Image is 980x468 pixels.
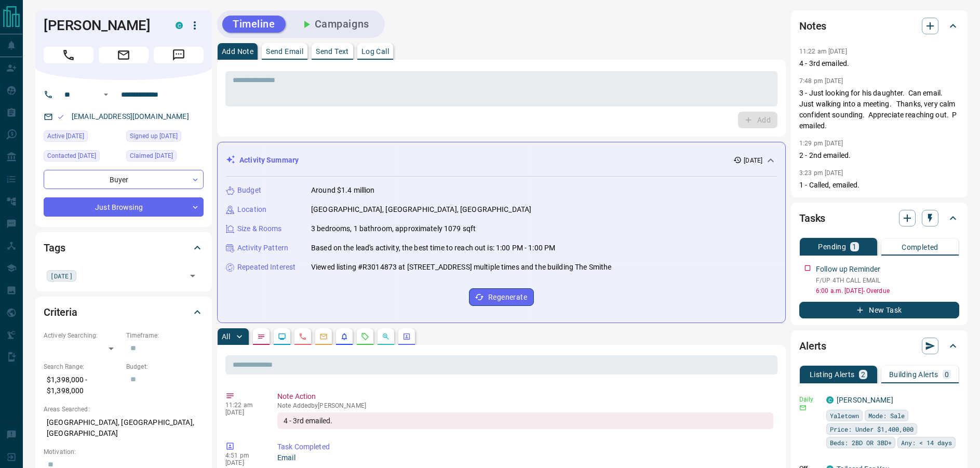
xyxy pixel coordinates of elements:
h2: Criteria [44,304,77,320]
svg: Email [799,404,807,411]
p: Listing Alerts [810,371,855,378]
p: [DATE] [225,409,262,416]
p: 0 [945,371,949,378]
h2: Tags [44,239,65,256]
p: Note Added by [PERSON_NAME] [277,402,773,409]
p: Pending [818,243,846,250]
p: 6:00 a.m. [DATE] - Overdue [816,286,959,296]
span: Beds: 2BD OR 3BD+ [830,437,892,448]
p: 1 [852,243,856,250]
p: Completed [902,244,938,251]
div: Thu Sep 11 2025 [44,150,121,165]
p: [GEOGRAPHIC_DATA], [GEOGRAPHIC_DATA], [GEOGRAPHIC_DATA] [311,204,531,215]
svg: Opportunities [382,332,390,341]
p: 11:22 am [DATE] [799,48,847,55]
p: Size & Rooms [237,223,282,234]
p: [DATE] [744,156,762,165]
svg: Calls [299,332,307,341]
div: Tasks [799,206,959,231]
p: 4 - 3rd emailed. [799,58,959,69]
p: Areas Searched: [44,405,204,414]
span: Price: Under $1,400,000 [830,424,914,434]
p: Viewed listing #R3014873 at [STREET_ADDRESS] multiple times and the building The Smithe [311,262,611,273]
div: 4 - 3rd emailed. [277,412,773,429]
h2: Notes [799,18,826,34]
p: Log Call [361,48,389,55]
div: Mon Sep 08 2025 [44,130,121,145]
span: Call [44,47,93,63]
p: 3 - Just looking for his daughter. Can email. Just walking into a meeting. Thanks, very calm conf... [799,88,959,131]
p: 1 - Called, emailed. [799,180,959,191]
p: Building Alerts [889,371,938,378]
p: 4:51 pm [225,452,262,459]
p: All [222,333,230,340]
button: Timeline [222,16,286,33]
p: Task Completed [277,442,773,452]
svg: Emails [319,332,328,341]
div: Mon Sep 08 2025 [126,130,204,145]
p: Search Range: [44,362,121,371]
p: Note Action [277,391,773,402]
p: 2 - 2nd emailed. [799,150,959,161]
p: Send Text [316,48,349,55]
div: condos.ca [826,396,834,404]
p: Activity Summary [239,155,299,166]
button: Campaigns [290,16,380,33]
div: Tags [44,235,204,260]
p: F/UP 4TH CALL EMAIL [816,276,959,285]
span: Claimed [DATE] [130,151,173,161]
p: Based on the lead's activity, the best time to reach out is: 1:00 PM - 1:00 PM [311,243,555,253]
button: Open [100,88,112,101]
p: 2 [861,371,865,378]
div: condos.ca [176,22,183,29]
p: 1:29 pm [DATE] [799,140,843,147]
div: Criteria [44,300,204,325]
p: Budget: [126,362,204,371]
a: [EMAIL_ADDRESS][DOMAIN_NAME] [72,112,189,121]
p: Email [277,452,773,463]
span: Message [154,47,204,63]
div: Alerts [799,333,959,358]
p: 11:22 am [225,402,262,409]
p: Motivation: [44,447,204,457]
div: Activity Summary[DATE] [226,151,777,170]
span: Contacted [DATE] [47,151,96,161]
p: $1,398,000 - $1,398,000 [44,371,121,399]
p: Send Email [266,48,303,55]
p: Timeframe: [126,331,204,340]
button: Open [185,269,200,283]
span: Active [DATE] [47,131,84,141]
svg: Lead Browsing Activity [278,332,286,341]
h2: Alerts [799,338,826,354]
h1: [PERSON_NAME] [44,17,160,34]
p: [DATE] [225,459,262,466]
p: [GEOGRAPHIC_DATA], [GEOGRAPHIC_DATA], [GEOGRAPHIC_DATA] [44,414,204,442]
p: 3:23 pm [DATE] [799,169,843,177]
svg: Requests [361,332,369,341]
span: [DATE] [50,271,73,281]
p: 3 bedrooms, 1 bathroom, approximately 1079 sqft [311,223,476,234]
div: Tue Sep 09 2025 [126,150,204,165]
p: Location [237,204,266,215]
p: Follow up Reminder [816,264,880,275]
svg: Notes [257,332,265,341]
svg: Listing Alerts [340,332,348,341]
span: Mode: Sale [868,410,905,421]
p: Add Note [222,48,253,55]
svg: Email Valid [57,113,64,121]
button: New Task [799,302,959,318]
div: Notes [799,14,959,38]
p: Repeated Interest [237,262,296,273]
span: Any: < 14 days [901,437,952,448]
p: Daily [799,395,820,404]
a: [PERSON_NAME] [837,396,893,404]
p: Around $1.4 million [311,185,375,196]
p: 7:48 pm [DATE] [799,77,843,85]
p: Budget [237,185,261,196]
div: Just Browsing [44,197,204,217]
div: Buyer [44,170,204,189]
button: Regenerate [469,288,534,306]
h2: Tasks [799,210,825,226]
p: Activity Pattern [237,243,288,253]
p: Actively Searching: [44,331,121,340]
